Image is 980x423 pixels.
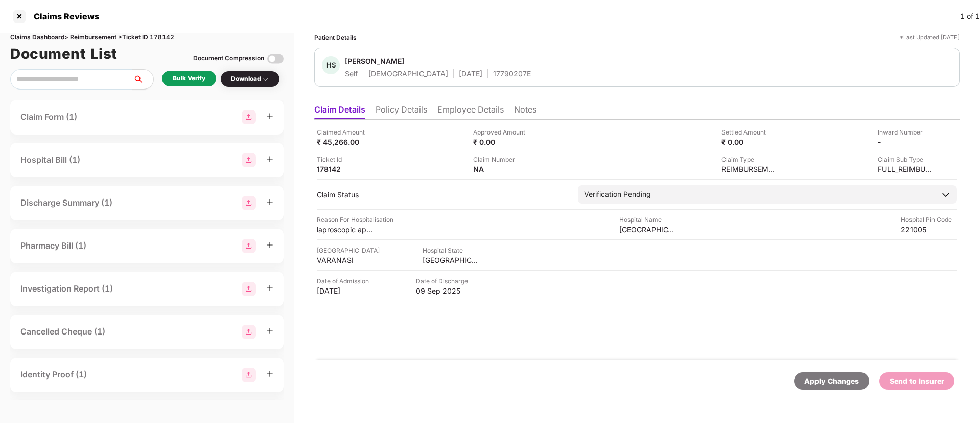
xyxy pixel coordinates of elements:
span: plus [266,155,273,163]
div: laproscopic appendix surgery [317,225,373,234]
img: svg+xml;base64,PHN2ZyBpZD0iR3JvdXBfMjg4MTMiIGRhdGEtbmFtZT0iR3JvdXAgMjg4MTMiIHhtbG5zPSJodHRwOi8vd3... [242,196,256,210]
div: Claim Sub Type [878,154,934,164]
div: Claim Status [317,190,568,199]
div: [GEOGRAPHIC_DATA] [423,255,479,265]
img: svg+xml;base64,PHN2ZyBpZD0iR3JvdXBfMjg4MTMiIGRhdGEtbmFtZT0iR3JvdXAgMjg4MTMiIHhtbG5zPSJodHRwOi8vd3... [242,239,256,253]
div: ₹ 0.00 [473,137,529,147]
div: [GEOGRAPHIC_DATA] [619,225,675,234]
div: [DATE] [317,286,373,296]
img: svg+xml;base64,PHN2ZyBpZD0iR3JvdXBfMjg4MTMiIGRhdGEtbmFtZT0iR3JvdXAgMjg4MTMiIHhtbG5zPSJodHRwOi8vd3... [242,368,256,382]
span: plus [266,284,273,292]
div: NA [473,164,529,174]
div: Claim Type [721,154,778,164]
img: svg+xml;base64,PHN2ZyBpZD0iR3JvdXBfMjg4MTMiIGRhdGEtbmFtZT0iR3JvdXAgMjg4MTMiIHhtbG5zPSJodHRwOi8vd3... [242,110,256,124]
div: Date of Discharge [416,276,472,286]
div: Cancelled Cheque (1) [20,325,105,338]
div: Patient Details [314,33,357,42]
span: plus [266,241,273,249]
div: Hospital Name [619,215,675,225]
div: Verification Pending [584,189,651,200]
div: Claimed Amount [317,127,373,137]
div: 1 of 1 [960,11,980,22]
div: Claims Dashboard > Reimbursement > Ticket ID 178142 [10,33,284,42]
div: Document Compression [193,54,264,63]
img: svg+xml;base64,PHN2ZyBpZD0iR3JvdXBfMjg4MTMiIGRhdGEtbmFtZT0iR3JvdXAgMjg4MTMiIHhtbG5zPSJodHRwOi8vd3... [242,282,256,296]
div: 221005 [901,225,957,234]
div: Inward Number [878,127,934,137]
button: search [132,69,154,90]
div: Investigation Report (1) [20,282,113,295]
li: Policy Details [376,104,427,119]
span: plus [266,113,273,120]
span: plus [266,327,273,335]
div: Claims Reviews [28,11,99,21]
div: Claim Number [473,154,529,164]
div: [GEOGRAPHIC_DATA] [317,246,380,255]
img: downArrowIcon [941,190,951,200]
div: Hospital Pin Code [901,215,957,225]
div: *Last Updated [DATE] [900,33,960,42]
div: Apply Changes [804,375,859,387]
div: Ticket Id [317,154,373,164]
li: Notes [514,104,536,119]
span: search [132,75,153,83]
div: [DATE] [459,69,482,78]
div: FULL_REIMBURSEMENT [878,164,934,174]
span: plus [266,198,273,206]
div: Bulk Verify [173,74,205,83]
div: Claim Form (1) [20,110,77,123]
h1: Document List [10,42,118,65]
div: Discharge Summary (1) [20,196,112,209]
div: ₹ 0.00 [721,137,778,147]
div: Reason For Hospitalisation [317,215,393,225]
div: ₹ 45,266.00 [317,137,373,147]
div: Hospital State [423,246,479,255]
img: svg+xml;base64,PHN2ZyBpZD0iRHJvcGRvd24tMzJ4MzIiIHhtbG5zPSJodHRwOi8vd3d3LnczLm9yZy8yMDAwL3N2ZyIgd2... [261,75,269,83]
img: svg+xml;base64,PHN2ZyBpZD0iR3JvdXBfMjg4MTMiIGRhdGEtbmFtZT0iR3JvdXAgMjg4MTMiIHhtbG5zPSJodHRwOi8vd3... [242,325,256,339]
div: - [878,137,934,147]
div: Settled Amount [721,127,778,137]
div: VARANASI [317,255,373,265]
img: svg+xml;base64,PHN2ZyBpZD0iVG9nZ2xlLTMyeDMyIiB4bWxucz0iaHR0cDovL3d3dy53My5vcmcvMjAwMC9zdmciIHdpZH... [267,51,284,67]
div: HS [322,56,340,74]
li: Employee Details [437,104,504,119]
img: svg+xml;base64,PHN2ZyBpZD0iR3JvdXBfMjg4MTMiIGRhdGEtbmFtZT0iR3JvdXAgMjg4MTMiIHhtbG5zPSJodHRwOi8vd3... [242,153,256,167]
div: Download [231,74,269,84]
div: Date of Admission [317,276,373,286]
div: 09 Sep 2025 [416,286,472,296]
div: [PERSON_NAME] [345,56,404,66]
li: Claim Details [314,104,365,119]
span: plus [266,370,273,377]
div: Self [345,69,358,78]
div: Pharmacy Bill (1) [20,239,86,252]
div: Identity Proof (1) [20,368,87,381]
div: REIMBURSEMENT [721,164,778,174]
div: Approved Amount [473,127,529,137]
div: [DEMOGRAPHIC_DATA] [368,69,448,78]
div: Send to Insurer [890,375,944,387]
div: 178142 [317,164,373,174]
div: Hospital Bill (1) [20,153,80,166]
div: 17790207E [493,69,531,78]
